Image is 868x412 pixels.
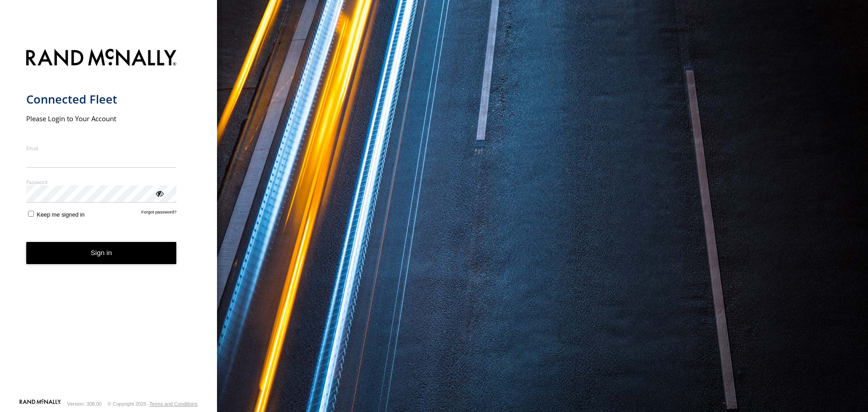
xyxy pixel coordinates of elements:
button: Sign in [26,242,177,264]
h2: Please Login to Your Account [26,114,177,123]
a: Visit our Website [19,399,61,408]
img: Rand McNally [26,47,177,70]
a: Terms and Conditions [150,401,198,407]
div: Version: 308.00 [67,401,102,407]
input: Keep me signed in [28,211,34,217]
div: ViewPassword [155,189,164,198]
label: Email [26,145,177,152]
h1: Connected Fleet [26,92,177,107]
div: © Copyright 2025 - [108,401,198,407]
span: Keep me signed in [37,211,85,218]
label: Password [26,179,177,185]
form: main [26,43,191,398]
a: Forgot password? [142,209,177,218]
